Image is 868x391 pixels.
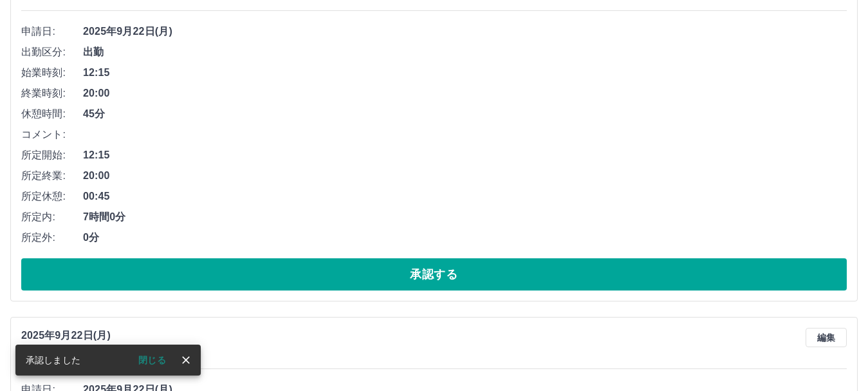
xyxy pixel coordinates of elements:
span: 7時間0分 [83,209,847,225]
span: 出勤 [83,44,847,60]
span: 45分 [83,106,847,122]
span: 申請日: [21,24,83,39]
button: 承認する [21,258,847,291]
span: 所定休憩: [21,189,83,204]
span: 12:15 [83,65,847,81]
p: 2025年9月22日(月) [21,328,129,343]
span: 始業時刻: [21,65,83,81]
button: 閉じる [128,350,176,370]
span: 終業時刻: [21,86,83,101]
span: 20:00 [83,168,847,184]
span: 00:45 [83,189,847,204]
span: 所定終業: [21,168,83,184]
span: 所定内: [21,209,83,225]
span: 0分 [83,230,847,245]
span: 2025年9月22日(月) [83,24,847,39]
h3: [PERSON_NAME] [21,343,129,358]
span: 12:15 [83,148,847,163]
button: close [176,350,196,370]
span: 所定開始: [21,148,83,163]
div: 承認しました [26,348,80,372]
button: 編集 [806,328,847,347]
span: 出勤区分: [21,44,83,60]
span: 20:00 [83,86,847,101]
span: 休憩時間: [21,106,83,122]
span: 所定外: [21,230,83,245]
span: コメント: [21,127,83,142]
